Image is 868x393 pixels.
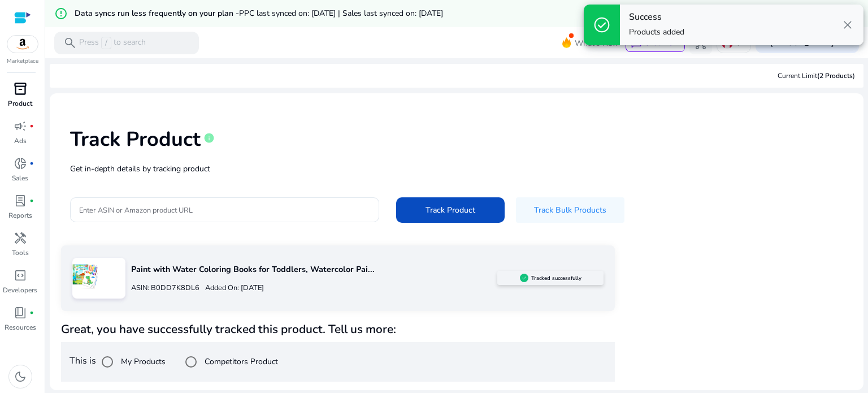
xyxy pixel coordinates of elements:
[131,283,199,293] p: ASIN: B0DD7K8DL6
[14,157,27,170] span: donut_small
[534,204,606,216] span: Track Bulk Products
[12,173,28,183] p: Sales
[593,16,611,34] span: check_circle
[817,71,853,80] span: (2 Products
[7,36,38,53] img: amazon.svg
[14,119,27,133] span: campaign
[79,37,146,49] p: Press to search
[29,310,34,315] span: fiber_manual_record
[516,197,624,223] button: Track Bulk Products
[14,231,27,245] span: handyman
[29,198,34,203] span: fiber_manual_record
[70,163,843,175] p: Get in-depth details by tracking product
[14,269,27,282] span: code_blocks
[70,127,201,152] h1: Track Product
[61,342,615,382] div: This is
[629,27,684,38] p: Products added
[7,57,38,66] p: Marketplace
[54,7,68,20] mat-icon: error_outline
[75,9,443,19] h5: Data syncs run less frequently on your plan -
[520,274,528,282] img: sellerapp_active
[14,370,27,383] span: dark_mode
[396,197,505,223] button: Track Product
[14,194,27,208] span: lab_profile
[72,264,98,289] img: 51dKX75+ttL.jpg
[239,8,443,19] span: PPC last synced on: [DATE] | Sales last synced on: [DATE]
[841,18,854,32] span: close
[778,71,855,81] div: Current Limit )
[14,82,27,96] span: inventory_2
[629,12,684,23] h4: Success
[202,356,278,368] label: Competitors Product
[14,306,27,319] span: book_4
[61,322,615,336] h4: Great, you have successfully tracked this product. Tell us more:
[8,210,32,221] p: Reports
[531,275,581,282] h5: Tracked successfully
[8,98,32,109] p: Product
[119,356,166,368] label: My Products
[101,37,111,49] span: /
[426,204,475,216] span: Track Product
[29,124,34,128] span: fiber_manual_record
[63,36,77,50] span: search
[5,322,36,332] p: Resources
[14,136,27,146] p: Ads
[29,161,34,166] span: fiber_manual_record
[203,132,215,144] span: info
[575,33,619,53] span: What's New
[12,248,29,258] p: Tools
[131,264,497,276] p: Paint with Water Coloring Books for Toddlers, Watercolor Pai...
[199,283,264,293] p: Added On: [DATE]
[3,285,37,295] p: Developers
